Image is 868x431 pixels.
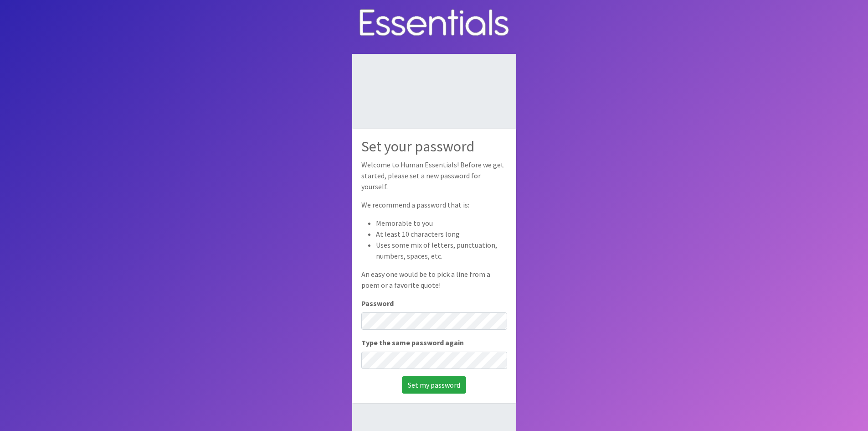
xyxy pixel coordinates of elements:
p: An easy one would be to pick a line from a poem or a favorite quote! [361,269,507,291]
p: We recommend a password that is: [361,199,507,210]
input: Set my password [402,376,466,394]
p: Welcome to Human Essentials! Before we get started, please set a new password for yourself. [361,159,507,192]
li: Uses some mix of letters, punctuation, numbers, spaces, etc. [376,239,507,261]
li: At least 10 characters long [376,228,507,239]
h2: Set your password [361,138,507,155]
label: Type the same password again [361,337,464,348]
li: Memorable to you [376,218,507,228]
label: Password [361,298,394,309]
